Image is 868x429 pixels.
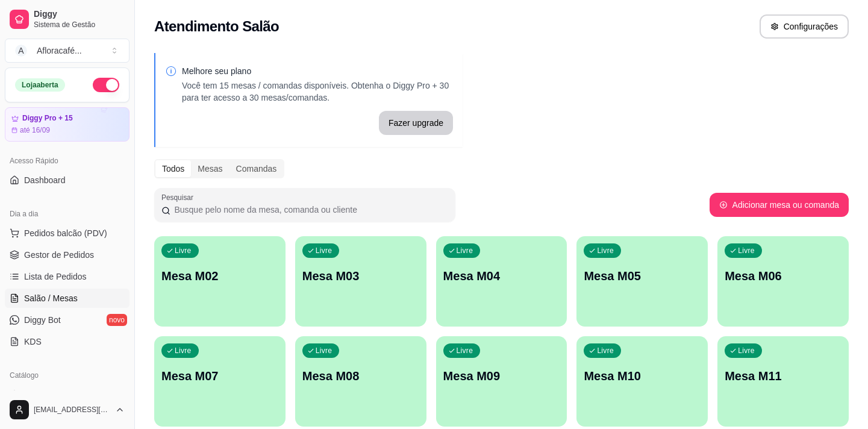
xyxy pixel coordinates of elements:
[717,336,849,427] button: LivreMesa M11
[5,267,130,286] a: Lista de Pedidos
[229,160,284,177] div: Comandas
[5,151,130,171] div: Acesso Rápido
[738,246,755,255] p: Livre
[316,246,333,255] p: Livre
[576,236,708,327] button: LivreMesa M05
[710,193,849,217] button: Adicionar mesa ou comanda
[436,336,567,427] button: LivreMesa M09
[302,268,419,284] p: Mesa M03
[20,125,50,135] article: até 16/09
[725,268,841,284] p: Mesa M06
[379,111,453,135] button: Fazer upgrade
[5,5,130,34] a: DiggySistema de Gestão
[24,271,87,283] span: Lista de Pedidos
[597,346,614,355] p: Livre
[5,385,130,404] a: Produtos
[22,114,73,123] article: Diggy Pro + 15
[584,368,701,384] p: Mesa M10
[182,65,453,77] p: Melhore seu plano
[316,346,333,355] p: Livre
[155,160,191,177] div: Todos
[161,268,278,284] p: Mesa M02
[15,78,65,92] div: Loja aberta
[5,245,130,265] a: Gestor de Pedidos
[443,268,560,284] p: Mesa M04
[93,78,119,92] button: Alterar Status
[436,236,567,327] button: LivreMesa M04
[5,289,130,308] a: Salão / Mesas
[161,368,278,384] p: Mesa M07
[295,336,426,427] button: LivreMesa M08
[24,314,61,326] span: Diggy Bot
[170,204,448,216] input: Pesquisar
[24,292,78,304] span: Salão / Mesas
[34,20,125,30] span: Sistema de Gestão
[24,174,66,186] span: Dashboard
[154,236,286,327] button: LivreMesa M02
[24,336,42,348] span: KDS
[5,395,130,424] button: [EMAIL_ADDRESS][DOMAIN_NAME]
[161,192,198,202] label: Pesquisar
[24,249,94,261] span: Gestor de Pedidos
[34,9,125,20] span: Diggy
[597,246,614,255] p: Livre
[584,268,701,284] p: Mesa M05
[5,366,130,385] div: Catálogo
[717,236,849,327] button: LivreMesa M06
[34,405,110,415] span: [EMAIL_ADDRESS][DOMAIN_NAME]
[24,389,58,401] span: Produtos
[15,45,27,57] span: A
[457,246,473,255] p: Livre
[154,336,286,427] button: LivreMesa M07
[5,224,130,243] button: Pedidos balcão (PDV)
[5,332,130,351] a: KDS
[576,336,708,427] button: LivreMesa M10
[37,45,82,57] div: Afloracafé ...
[154,17,279,36] h2: Atendimento Salão
[302,368,419,384] p: Mesa M08
[24,227,107,239] span: Pedidos balcão (PDV)
[295,236,426,327] button: LivreMesa M03
[725,368,841,384] p: Mesa M11
[175,246,192,255] p: Livre
[457,346,473,355] p: Livre
[182,80,453,104] p: Você tem 15 mesas / comandas disponíveis. Obtenha o Diggy Pro + 30 para ter acesso a 30 mesas/com...
[191,160,229,177] div: Mesas
[760,14,849,39] button: Configurações
[5,107,130,142] a: Diggy Pro + 15até 16/09
[443,368,560,384] p: Mesa M09
[5,171,130,190] a: Dashboard
[5,310,130,330] a: Diggy Botnovo
[738,346,755,355] p: Livre
[175,346,192,355] p: Livre
[5,39,130,63] button: Select a team
[5,204,130,224] div: Dia a dia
